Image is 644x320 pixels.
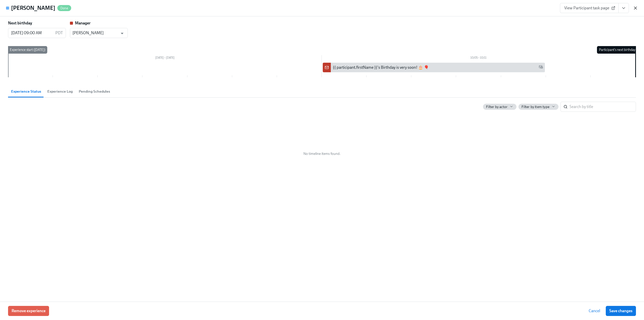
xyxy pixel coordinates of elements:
span: Filter by actor [486,104,507,109]
input: Search by title [570,102,636,112]
span: Pending Schedules [79,89,110,94]
div: 10/05 – 10/11 [322,55,635,62]
button: Open [118,29,126,37]
span: Done [57,6,71,10]
h4: [PERSON_NAME] [11,4,55,12]
button: Filter by actor [483,104,516,110]
a: View Participant task page [560,3,619,13]
span: Work Email [539,65,543,70]
span: Save changes [609,308,632,313]
span: Experience Status [11,89,41,94]
span: Cancel [589,308,600,313]
span: View Participant task page [564,6,614,11]
span: Filter by item type [521,104,549,109]
div: {{ participant.firstName }}'s Birthday is very soon! 🎂 🎈 [333,65,429,70]
span: Remove experience [12,308,46,313]
button: Cancel [585,306,604,316]
button: Filter by item type [518,104,558,110]
div: Experience start ([DATE]) [8,46,47,54]
div: [DATE] – [DATE] [8,55,322,62]
button: Save changes [606,306,636,316]
strong: Manager [75,21,91,25]
label: Next birthday [8,20,32,26]
p: PDT [55,30,63,36]
button: View task page [618,3,629,13]
span: Experience Log [47,89,73,94]
span: No timeline items found. [303,151,341,156]
button: Remove experience [8,306,49,316]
